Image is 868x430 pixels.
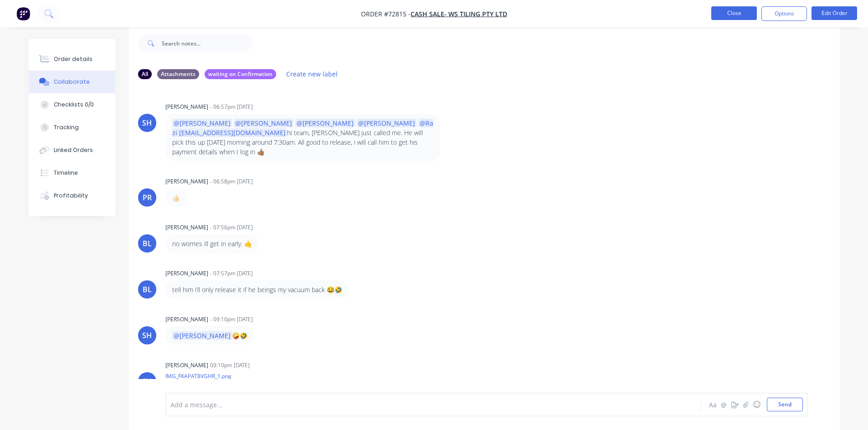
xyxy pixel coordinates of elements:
[54,146,93,154] div: Linked Orders
[54,192,88,200] div: Profitability
[165,372,240,380] p: IMG_FKAPAT8VGHR_1.png
[711,6,757,20] button: Close
[767,398,803,411] button: Send
[172,239,252,248] div: no worries ill get in early. 🤙
[157,69,199,79] div: Attachments
[162,34,252,52] input: Search notes...
[210,315,253,324] div: - 09:10pm [DATE]
[54,123,79,132] div: Tracking
[295,119,355,127] span: @[PERSON_NAME]
[54,101,94,109] div: Checklists 0/0
[411,10,507,18] a: Cash Sale- WS Tiling Pty Ltd
[29,71,115,93] button: Collaborate
[210,177,253,186] div: - 06:58pm [DATE]
[54,55,92,63] div: Order details
[172,285,342,294] div: tell him i’ll only release it if he beings my vacuum back 😂🤣
[29,48,115,71] button: Order details
[165,177,208,186] div: [PERSON_NAME]
[165,361,208,369] div: [PERSON_NAME]
[172,119,232,127] span: @[PERSON_NAME]
[172,193,180,202] div: 👍🏻
[142,117,152,128] div: SH
[29,184,115,207] button: Profitability
[172,118,433,157] div: hi team, [PERSON_NAME] just called me. He will pick this up [DATE] morning around 7:30am. All goo...
[172,331,232,340] span: @[PERSON_NAME]
[210,269,253,278] div: - 07:57pm [DATE]
[761,6,807,21] button: Options
[357,119,416,127] span: @[PERSON_NAME]
[205,69,276,79] div: waiting on Confirmation
[29,162,115,184] button: Timeline
[361,10,411,18] span: Order #72815 -
[282,68,343,80] button: Create new label
[143,192,152,203] div: PR
[143,284,152,295] div: BL
[29,93,115,116] button: Checklists 0/0
[165,103,208,111] div: [PERSON_NAME]
[210,103,253,111] div: - 06:57pm [DATE]
[172,119,433,137] span: @Razi [EMAIL_ADDRESS][DOMAIN_NAME]
[29,139,115,162] button: Linked Orders
[172,331,247,340] div: 🤪🤣
[138,69,152,79] div: All
[719,399,729,410] button: @
[165,315,208,324] div: [PERSON_NAME]
[54,78,90,86] div: Collaborate
[234,119,293,127] span: @[PERSON_NAME]
[165,269,208,278] div: [PERSON_NAME]
[54,169,78,177] div: Timeline
[210,361,250,369] div: 09:10pm [DATE]
[165,223,208,232] div: [PERSON_NAME]
[812,6,857,20] button: Edit Order
[29,116,115,139] button: Tracking
[143,238,152,249] div: BL
[751,399,762,410] button: ☺
[210,223,253,232] div: - 07:56pm [DATE]
[142,330,152,341] div: SH
[142,376,152,387] div: SH
[708,399,719,410] button: Aa
[16,7,30,20] img: Factory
